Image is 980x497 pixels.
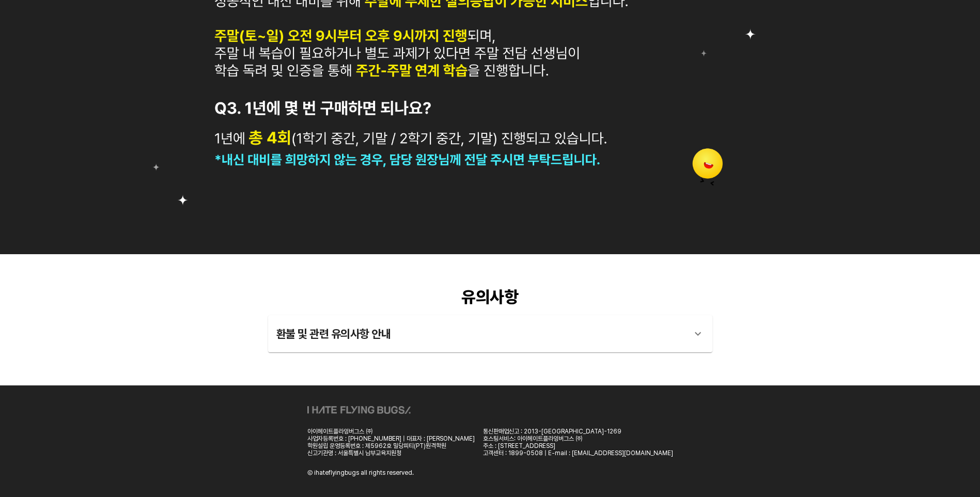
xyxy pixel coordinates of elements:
[483,428,673,435] div: 통신판매업신고 : 2013-[GEOGRAPHIC_DATA]-1269
[268,287,712,307] div: 유의사항
[268,315,712,352] div: 환불 및 관련 유의사항 안내
[307,442,475,449] div: 학원설립 운영등록번호 : 제5962호 밀당피티(PT)원격학원
[483,442,673,449] div: 주소 : [STREET_ADDRESS]
[307,406,411,414] img: ihateflyingbugs
[483,449,673,457] div: 고객센터 : 1899-0508 | E-mail : [EMAIL_ADDRESS][DOMAIN_NAME]
[307,428,475,435] div: 아이헤이트플라잉버그스 ㈜
[307,449,475,457] div: 신고기관명 : 서울특별시 남부교육지원청
[276,321,686,346] div: 환불 및 관련 유의사항 안내
[307,435,475,442] div: 사업자등록번호 : [PHONE_NUMBER] | 대표자 : [PERSON_NAME]
[483,435,673,442] div: 호스팅서비스: 아이헤이트플라잉버그스 ㈜
[307,469,414,476] div: Ⓒ ihateflyingbugs all rights reserved.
